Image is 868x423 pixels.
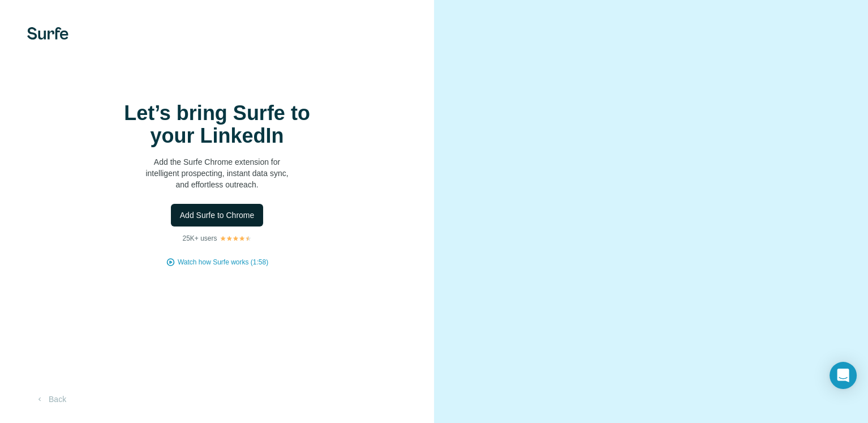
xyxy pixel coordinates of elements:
span: Add Surfe to Chrome [180,210,255,221]
div: Open Intercom Messenger [830,362,857,389]
p: 25K+ users [182,233,217,243]
h1: Let’s bring Surfe to your LinkedIn [104,102,330,147]
p: Add the Surfe Chrome extension for intelligent prospecting, instant data sync, and effortless out... [104,156,330,190]
button: Watch how Surfe works (1:58) [178,257,268,267]
img: Surfe's logo [27,27,68,40]
button: Back [27,389,74,409]
img: Rating Stars [220,235,252,242]
button: Add Surfe to Chrome [171,204,264,227]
